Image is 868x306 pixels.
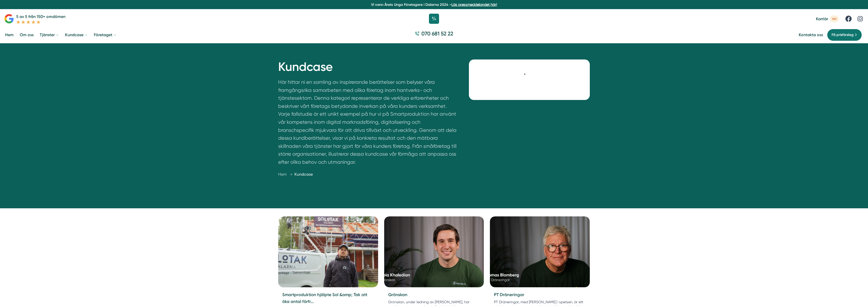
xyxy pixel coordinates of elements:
a: Karriär 4st [816,15,839,22]
a: 070 681 52 22 [413,30,455,40]
img: PT Dräneringar [490,216,590,287]
a: PT Dräneringar [494,292,524,297]
nav: Breadcrumb [278,171,457,177]
a: Kundcase [64,28,89,41]
a: Hem [4,28,15,41]
a: Tjänster [39,28,60,41]
img: Markus ägare Sol & Tak Dalarna [278,216,378,287]
a: Smartproduktion hjälpte Sol &amp; Tak att öka antal förfr... [282,292,367,304]
a: Företaget [93,28,118,41]
h1: Kundcase [278,59,457,78]
span: 070 681 52 22 [421,30,453,37]
span: Få prisförslag [832,32,854,38]
img: Grönskan [384,216,484,287]
a: Kundcase [294,172,313,177]
a: Få prisförslag [827,29,862,41]
p: Här hittar ni en samling av inspirerande berättelser som belyser våra framgångsrika samarbeten me... [278,78,457,169]
a: Kontakta oss [799,32,823,37]
p: 5 av 5 från 150+ omdömen [16,13,66,20]
span: » [290,171,292,177]
a: Hem [278,172,287,177]
a: Grönskan [388,292,407,297]
span: Karriär [816,16,828,21]
a: Om oss [19,28,35,41]
a: Läs pressmeddelandet här! [451,3,497,7]
span: 4st [830,15,839,22]
p: Vi vann Årets Unga Företagare i Dalarna 2024 – [2,2,866,7]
